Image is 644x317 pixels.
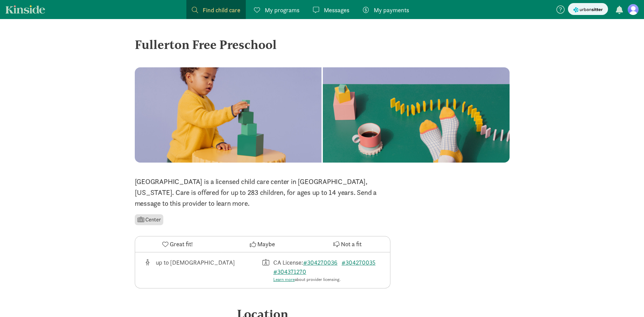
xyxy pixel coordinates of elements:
[374,5,409,15] span: My payments
[273,258,382,283] div: CA License:
[273,276,382,283] div: about provider licensing.
[143,258,263,283] div: Age range for children that this provider cares for
[170,239,193,249] span: Great fit!
[265,5,299,15] span: My programs
[305,236,390,252] button: Not a fit
[303,258,337,266] a: #304270036
[135,35,510,54] div: Fullerton Free Preschool
[5,5,45,14] a: Kinside
[262,258,382,283] div: License number
[135,214,164,225] li: Center
[220,236,305,252] button: Maybe
[341,239,362,249] span: Not a fit
[257,239,275,249] span: Maybe
[273,268,306,276] a: #304371270
[324,5,349,15] span: Messages
[273,277,295,282] a: Learn more
[573,6,603,13] img: urbansitter_logo_small.svg
[135,236,220,252] button: Great fit!
[203,5,240,15] span: Find child care
[135,176,390,209] p: [GEOGRAPHIC_DATA] is a licensed child care center in [GEOGRAPHIC_DATA], [US_STATE]. Care is offer...
[156,258,235,283] div: up to [DEMOGRAPHIC_DATA]
[342,258,375,266] a: #304270035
